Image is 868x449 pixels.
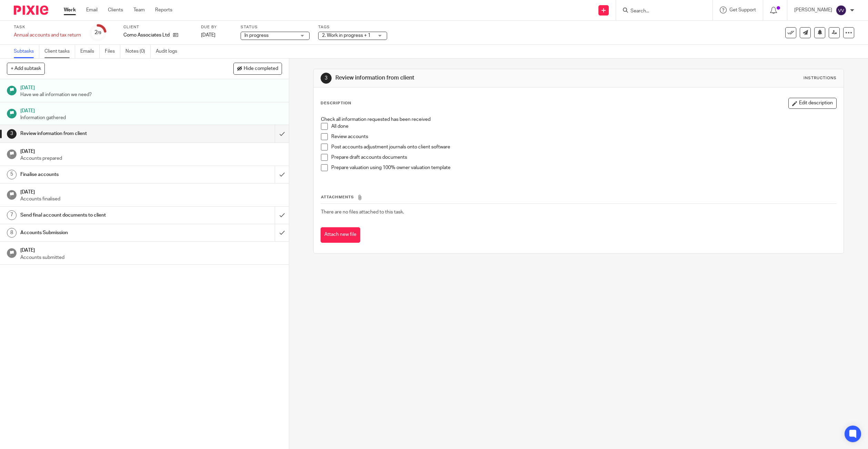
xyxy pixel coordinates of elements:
label: Client [123,24,192,30]
p: Have we all information we need? [20,91,282,98]
h1: Finalise accounts [20,169,185,180]
h1: Send final account documents to client [20,210,185,220]
h1: Review information from client [20,128,185,139]
p: Prepare valuation using 100% owner valuation template [331,164,836,171]
label: Status [241,24,310,30]
a: Files [105,45,120,58]
h1: Accounts Submission [20,228,185,238]
label: Due by [201,24,232,30]
p: Accounts finalised [20,196,282,202]
div: Instructions [804,75,837,81]
p: Description [321,101,351,106]
div: 3 [321,73,332,84]
div: 3 [7,129,17,139]
h1: Review information from client [335,74,593,82]
span: There are no files attached to this task. [321,210,404,215]
div: 5 [7,170,17,179]
a: Email [86,7,98,13]
div: 8 [7,228,17,238]
img: svg%3E [836,5,847,16]
a: Work [64,7,76,13]
h1: [DATE] [20,146,282,155]
h1: [DATE] [20,187,282,196]
a: Subtasks [14,45,39,58]
div: 7 [7,210,17,220]
h1: [DATE] [20,106,282,114]
p: Information gathered [20,114,282,121]
p: Check all information requested has been received [321,116,836,123]
a: Reports [155,7,172,13]
input: Search [630,8,692,14]
img: Pixie [14,6,48,15]
label: Tags [318,24,387,30]
p: Accounts submitted [20,254,282,261]
p: Prepare draft accounts documents [331,154,836,161]
p: Review accounts [331,133,836,140]
span: In progress [244,33,269,38]
button: Edit description [788,98,837,109]
span: Hide completed [244,66,278,72]
a: Client tasks [44,45,75,58]
label: Task [14,24,81,30]
h1: [DATE] [20,83,282,91]
p: [PERSON_NAME] [794,7,832,13]
button: Attach new file [321,227,360,243]
p: Como Associates Ltd [123,32,170,39]
a: Clients [108,7,123,13]
p: Post accounts adjustment journals onto client software [331,144,836,150]
h1: [DATE] [20,245,282,254]
span: Attachments [321,195,354,199]
a: Notes (0) [125,45,151,58]
div: Annual accounts and tax return [14,32,81,39]
button: + Add subtask [7,63,45,74]
span: 2. Work in progress + 1 [322,33,371,38]
p: Accounts prepared [20,155,282,162]
a: Team [133,7,145,13]
a: Audit logs [156,45,182,58]
small: /9 [98,31,101,35]
span: Get Support [729,8,756,12]
a: Emails [80,45,100,58]
span: [DATE] [201,33,215,38]
button: Hide completed [233,63,282,74]
p: All done [331,123,836,130]
div: 2 [94,29,101,36]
